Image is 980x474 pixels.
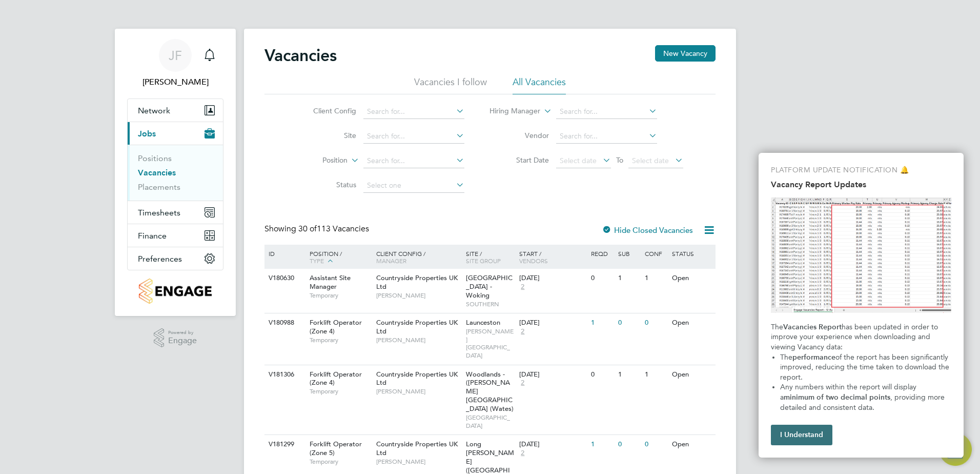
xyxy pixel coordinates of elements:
div: [DATE] [519,440,586,449]
span: 2 [519,283,526,291]
div: 1 [616,365,642,384]
nav: Main navigation [115,29,236,316]
span: Countryside Properties UK Ltd [376,318,458,335]
span: Assistant Site Manager [310,273,351,291]
span: Powered by [168,328,197,337]
span: Temporary [310,336,371,344]
span: Jobs [138,129,156,139]
span: [GEOGRAPHIC_DATA] - Woking [466,273,513,300]
div: V181299 [266,435,302,454]
div: Client Config / [374,245,463,269]
input: Search for... [363,129,464,144]
label: Client Config [297,106,356,115]
span: 2 [519,327,526,336]
div: Open [669,435,714,454]
span: Network [138,106,170,115]
div: Position / [302,245,374,270]
h2: Vacancy Report Updates [771,180,951,189]
div: V181306 [266,365,302,384]
li: All Vacancies [513,76,566,94]
span: [PERSON_NAME] [376,458,461,466]
span: [PERSON_NAME] [376,336,461,344]
div: 0 [642,435,669,454]
div: 0 [642,313,669,332]
div: Sub [616,245,642,262]
span: 2 [519,449,526,458]
label: Vendor [490,131,549,140]
button: New Vacancy [655,45,716,62]
a: Vacancies [138,168,176,177]
span: of the report has been significantly improved, reducing the time taken to download the report. [780,353,951,382]
strong: minimum of two decimal points [784,393,890,402]
span: Timesheets [138,208,180,218]
input: Search for... [556,129,657,144]
div: Site / [463,245,517,269]
div: 0 [588,365,615,384]
span: Vendors [519,256,548,265]
span: Forklift Operator (Zone 5) [310,440,362,457]
span: Type [310,256,324,265]
div: V180630 [266,269,302,288]
span: Finance [138,231,167,241]
label: Hide Closed Vacancies [602,225,693,235]
strong: performance [792,353,835,362]
span: Select date [632,156,669,165]
span: Manager [376,256,406,265]
div: V180988 [266,313,302,332]
img: Highlight Columns with Numbers in the Vacancies Report [771,197,951,313]
div: [DATE] [519,319,586,327]
span: JF [169,49,182,62]
span: SOUTHERN [466,300,515,308]
div: Status [669,245,714,262]
li: Vacancies I follow [414,76,487,94]
div: Vacancy Report Updates [759,153,964,458]
span: 2 [519,379,526,387]
span: Any numbers within the report will display a [780,383,918,402]
span: The [780,353,792,362]
div: Start / [517,245,588,269]
a: Go to home page [127,279,223,304]
div: Open [669,365,714,384]
span: [PERSON_NAME] [376,387,461,396]
span: [GEOGRAPHIC_DATA] [466,413,515,429]
div: 1 [642,365,669,384]
span: Jackie Feeley [127,76,223,88]
span: The [771,323,783,331]
span: Temporary [310,458,371,466]
span: Temporary [310,387,371,396]
span: Temporary [310,291,371,300]
input: Select one [363,179,464,193]
label: Start Date [490,155,549,165]
div: Open [669,269,714,288]
label: Status [297,180,356,189]
div: ID [266,245,302,262]
input: Search for... [556,105,657,119]
div: 0 [588,269,615,288]
div: Open [669,313,714,332]
span: 30 of [298,224,317,234]
span: To [613,153,626,167]
span: Engage [168,337,197,345]
span: [PERSON_NAME] [376,291,461,300]
label: Site [297,131,356,140]
span: 113 Vacancies [298,224,369,234]
div: Showing [264,224,371,234]
span: Forklift Operator (Zone 4) [310,370,362,387]
h2: Vacancies [264,45,337,66]
span: Countryside Properties UK Ltd [376,440,458,457]
div: 1 [588,313,615,332]
button: I Understand [771,425,832,445]
a: Positions [138,153,172,163]
div: [DATE] [519,274,586,283]
span: has been updated in order to improve your experience when downloading and viewing Vacancy data: [771,323,940,351]
div: Conf [642,245,669,262]
input: Search for... [363,154,464,168]
a: Placements [138,182,180,192]
span: Site Group [466,256,501,265]
span: Launceston [466,318,500,327]
strong: Vacancies Report [783,323,842,331]
input: Search for... [363,105,464,119]
span: Select date [560,156,597,165]
span: , providing more detailed and consistent data. [780,393,947,412]
div: 0 [616,435,642,454]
